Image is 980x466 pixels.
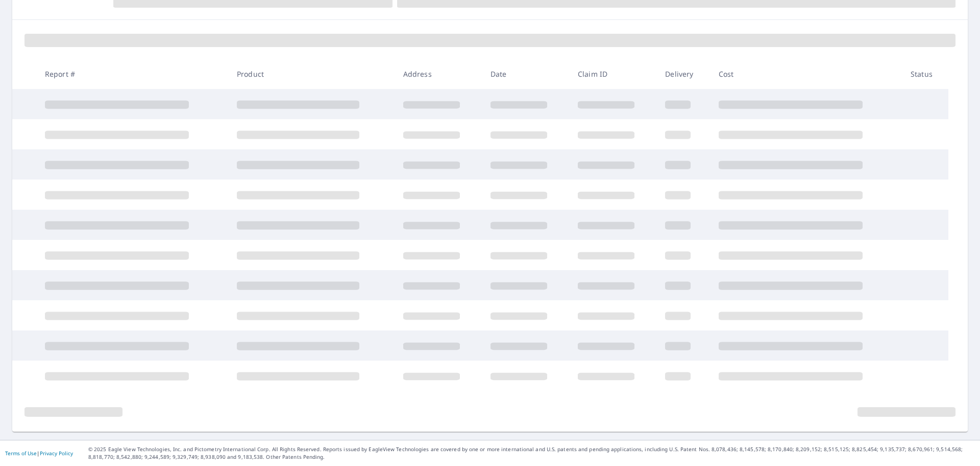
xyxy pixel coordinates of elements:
th: Date [482,59,570,89]
th: Status [902,59,948,89]
th: Claim ID [570,59,657,89]
p: | [5,450,73,456]
th: Product [229,59,395,89]
p: © 2025 Eagle View Technologies, Inc. and Pictometry International Corp. All Rights Reserved. Repo... [88,446,975,461]
th: Cost [710,59,902,89]
th: Report # [37,59,229,89]
th: Delivery [657,59,710,89]
a: Terms of Use [5,450,37,457]
a: Privacy Policy [40,450,73,457]
th: Address [395,59,482,89]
